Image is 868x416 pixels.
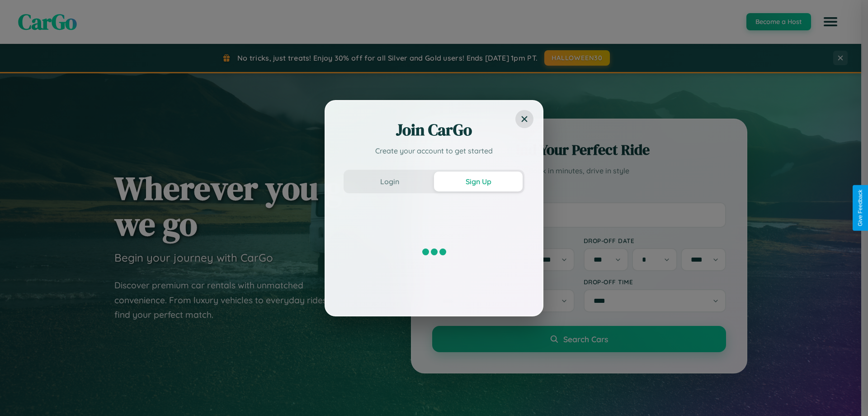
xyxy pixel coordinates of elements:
div: Give Feedback [857,190,863,226]
button: Sign Up [434,172,523,191]
h2: Join CarGo [344,119,524,141]
p: Create your account to get started [344,145,524,156]
button: Login [345,172,434,191]
iframe: Intercom live chat [9,385,31,407]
